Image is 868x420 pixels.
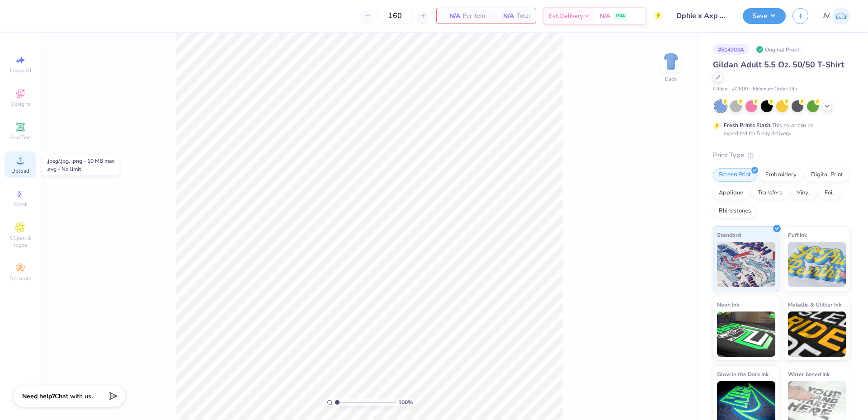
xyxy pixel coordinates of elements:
[10,67,31,74] span: Image AI
[832,7,850,25] img: Jo Vincent
[717,230,741,240] span: Standard
[599,11,610,21] span: N/A
[662,52,680,71] img: Back
[717,369,769,379] span: Glow in the Dark Ink
[398,398,413,406] span: 100 %
[759,168,802,182] div: Embroidery
[11,167,29,175] span: Upload
[717,311,775,357] img: Neon Ink
[717,242,775,287] img: Standard
[10,100,30,108] span: Designs
[819,186,840,200] div: Foil
[713,204,757,218] div: Rhinestones
[713,168,757,182] div: Screen Print
[14,201,28,208] span: Greek
[463,11,485,21] span: Per Item
[732,85,748,93] span: # G800
[788,242,846,287] img: Puff Ink
[665,75,677,83] div: Back
[377,8,413,24] input: – –
[823,11,830,21] span: JV
[5,234,36,249] span: Clipart & logos
[724,121,835,137] div: This color can be expedited for 5 day delivery.
[713,59,844,70] span: Gildan Adult 5.5 Oz. 50/50 T-Shirt
[788,230,807,240] span: Puff Ink
[743,8,786,24] button: Save
[788,311,846,357] img: Metallic & Glitter Ink
[724,122,772,129] strong: Fresh Prints Flash:
[713,44,749,55] div: # 514903A
[713,150,850,160] div: Print Type
[713,186,749,200] div: Applique
[713,85,727,93] span: Gildan
[549,11,583,21] span: Est. Delivery
[22,392,55,401] strong: Need help?
[616,13,625,19] span: FREE
[754,44,804,55] div: Original Proof
[670,7,736,25] input: Untitled Design
[47,157,114,165] div: .jpeg/.jpg, .png - 10 MB max
[9,134,31,141] span: Add Text
[788,369,830,379] span: Water based Ink
[517,11,530,21] span: Total
[753,85,798,93] span: Minimum Order: 24 +
[788,300,841,309] span: Metallic & Glitter Ink
[442,11,460,21] span: N/A
[55,392,93,401] span: Chat with us.
[47,165,114,173] div: .svg - No limit
[496,11,514,21] span: N/A
[752,186,788,200] div: Transfers
[717,300,739,309] span: Neon Ink
[9,275,31,282] span: Decorate
[805,168,849,182] div: Digital Print
[823,7,850,25] a: JV
[791,186,816,200] div: Vinyl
